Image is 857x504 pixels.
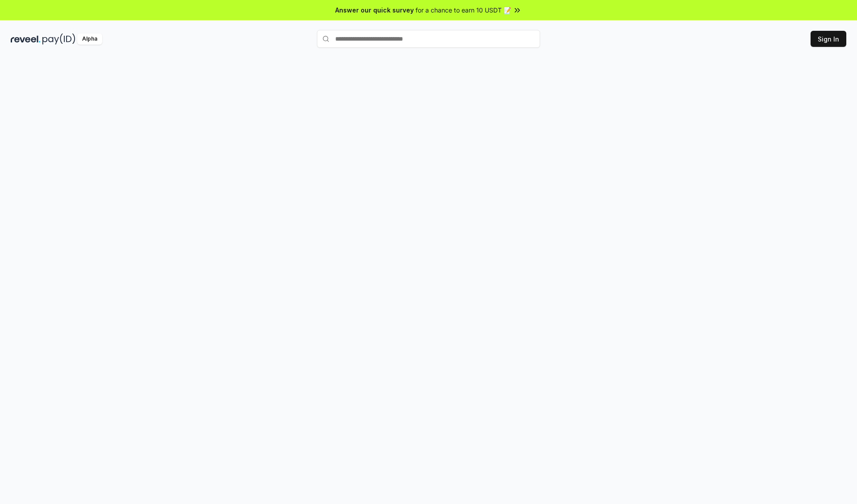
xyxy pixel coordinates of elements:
button: Sign In [811,31,846,47]
img: reveel_dark [11,33,41,45]
img: pay_id [42,33,75,45]
span: for a chance to earn 10 USDT 📝 [416,5,511,15]
span: Answer our quick survey [335,5,414,15]
div: Alpha [77,33,102,45]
